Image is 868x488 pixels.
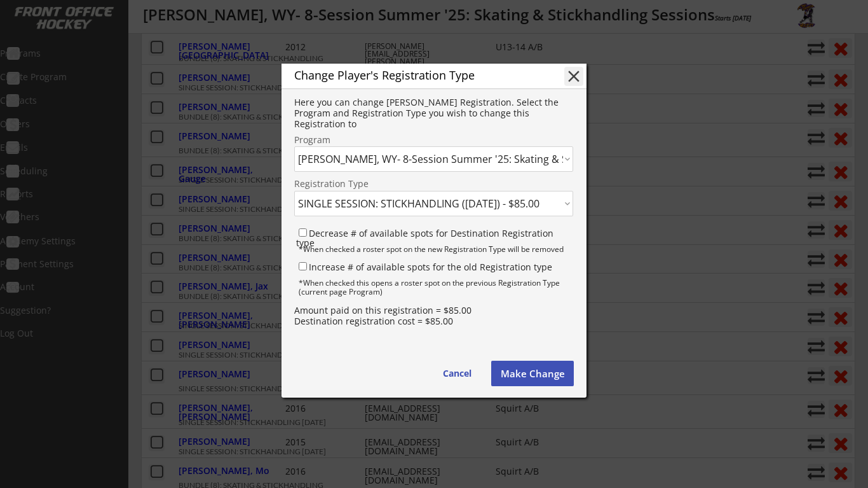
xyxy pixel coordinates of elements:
[309,261,552,273] label: Increase # of available spots for the old Registration type
[294,136,573,144] div: Program
[430,361,484,386] button: Cancel
[491,361,574,386] button: Make Change
[294,305,574,327] div: Amount paid on this registration = $85.00 Destination registration cost = $85.00
[296,227,553,249] label: Decrease # of available spots for Destination Registration type
[294,179,476,188] div: Registration Type
[299,279,573,297] div: *When checked this opens a roster spot on the previous Registration Type (current page Program)
[294,69,545,81] div: Change Player's Registration Type
[564,67,583,86] button: close
[299,245,573,254] div: *When checked a roster spot on the new Registration Type will be removed
[294,97,574,129] div: Here you can change [PERSON_NAME] Registration. Select the Program and Registration Type you wish...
